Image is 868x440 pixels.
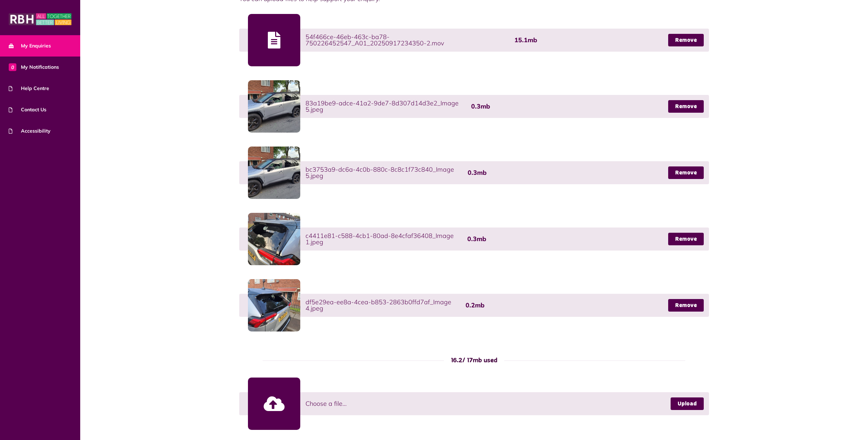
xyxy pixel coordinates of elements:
[514,37,537,43] span: 15.1mb
[668,100,704,113] a: Remove
[305,34,507,46] span: 54f466ce-46eb-463c-ba78-750226452547_A01_20250917234350-2.mov
[451,357,462,364] span: 16.2
[305,399,347,408] span: Choose a file...
[305,100,464,113] span: 83a19be9-adce-41a2-9de7-8d307d14d3e2_Image 5.jpeg
[305,299,458,312] span: df5e29ea-ee8a-4cea-b853-2863b0ffd7af_Image 4.jpeg
[668,34,704,46] a: Remove
[668,299,704,312] a: Remove
[671,397,704,410] a: Upload
[9,42,51,50] span: My Enquiries
[305,166,461,179] span: bc3753a9-dc6a-4c0b-880c-8c8c1f73c840_Image 5.jpeg
[9,63,16,71] span: 0
[668,166,704,179] a: Remove
[444,356,504,365] div: / 17mb used
[9,106,46,113] span: Contact Us
[668,233,704,245] a: Remove
[471,103,490,110] span: 0.3mb
[466,302,484,308] span: 0.2mb
[305,233,460,245] span: c4411e81-c588-4cb1-80ad-8e4cfaf36408_Image 1.jpeg
[9,85,49,92] span: Help Centre
[9,12,71,26] img: MyRBH
[467,236,486,242] span: 0.3mb
[9,127,51,135] span: Accessibility
[9,64,59,71] span: My Notifications
[468,170,486,176] span: 0.3mb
